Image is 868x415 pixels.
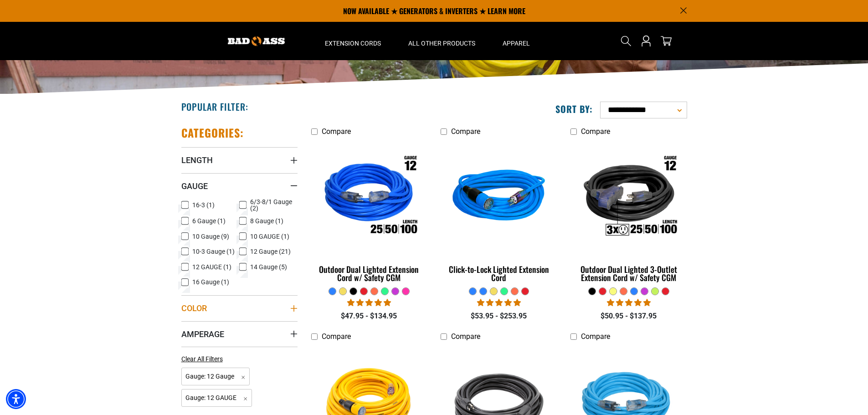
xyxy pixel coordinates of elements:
img: blue [442,145,556,250]
summary: Length [181,147,298,173]
summary: Apparel [489,22,544,60]
summary: Extension Cords [311,22,395,60]
span: 14 Gauge (5) [250,264,287,270]
span: Gauge: 12 Gauge [181,368,250,385]
img: Bad Ass Extension Cords [228,36,285,46]
span: 16-3 (1) [192,202,215,208]
summary: Gauge [181,173,298,199]
a: Open this option [639,22,653,60]
summary: Search [619,34,633,48]
span: 12 Gauge (21) [250,248,291,255]
a: Gauge: 12 GAUGE [181,393,252,402]
span: 10 Gauge (9) [192,233,229,240]
a: Gauge: 12 Gauge [181,372,250,380]
span: 8 Gauge (1) [250,218,283,224]
span: Length [181,155,213,165]
span: Amperage [181,329,224,339]
label: Sort by: [555,103,593,115]
span: 6 Gauge (1) [192,218,226,224]
a: Outdoor Dual Lighted 3-Outlet Extension Cord w/ Safety CGM Outdoor Dual Lighted 3-Outlet Extensio... [570,140,687,287]
span: Compare [322,332,351,341]
span: Compare [451,127,480,136]
span: 4.87 stars [477,298,521,307]
div: Outdoor Dual Lighted 3-Outlet Extension Cord w/ Safety CGM [570,265,687,282]
summary: Color [181,295,298,321]
img: Outdoor Dual Lighted 3-Outlet Extension Cord w/ Safety CGM [571,145,686,250]
span: Apparel [503,39,530,47]
h2: Popular Filter: [181,101,248,113]
span: Gauge [181,181,208,191]
div: $50.95 - $137.95 [570,311,687,322]
span: Compare [581,127,610,136]
div: Click-to-Lock Lighted Extension Cord [441,265,557,282]
div: Accessibility Menu [6,389,26,409]
span: 6/3-8/1 Gauge (2) [250,199,294,211]
a: blue Click-to-Lock Lighted Extension Cord [441,140,557,287]
img: Outdoor Dual Lighted Extension Cord w/ Safety CGM [312,145,426,250]
div: $53.95 - $253.95 [441,311,557,322]
span: 10 GAUGE (1) [250,233,289,240]
span: 16 Gauge (1) [192,279,229,285]
div: $47.95 - $134.95 [311,311,427,322]
summary: All Other Products [395,22,489,60]
span: Clear All Filters [181,355,223,363]
span: Compare [581,332,610,341]
span: Compare [322,127,351,136]
summary: Amperage [181,321,298,347]
span: Compare [451,332,480,341]
span: 4.80 stars [607,298,651,307]
span: Extension Cords [325,39,381,47]
div: Outdoor Dual Lighted Extension Cord w/ Safety CGM [311,265,427,282]
h2: Categories: [181,126,244,140]
a: Outdoor Dual Lighted Extension Cord w/ Safety CGM Outdoor Dual Lighted Extension Cord w/ Safety CGM [311,140,427,287]
span: All Other Products [408,39,475,47]
span: 10-3 Gauge (1) [192,248,235,255]
a: cart [659,36,673,46]
a: Clear All Filters [181,354,226,364]
span: 4.83 stars [347,298,391,307]
span: 12 GAUGE (1) [192,264,231,270]
span: Color [181,303,207,313]
span: Gauge: 12 GAUGE [181,389,252,407]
